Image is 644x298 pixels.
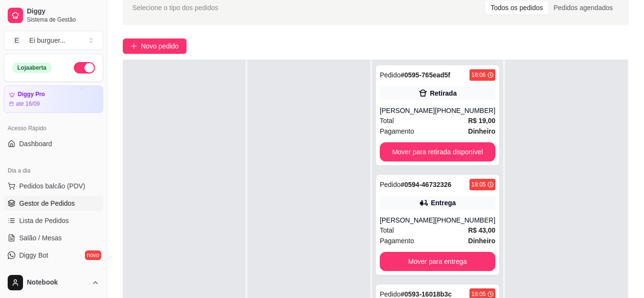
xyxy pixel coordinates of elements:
[4,178,103,194] button: Pedidos balcão (PDV)
[12,36,22,45] span: E
[548,1,618,14] div: Pedidos agendados
[380,115,394,126] span: Total
[380,142,495,161] button: Mover para retirada disponível
[27,16,99,24] span: Sistema de Gestão
[19,199,75,208] span: Gestor de Pedidos
[29,36,66,45] div: Ei burguer ...
[4,271,103,294] button: Notebook
[400,181,451,188] strong: # 0594-46732326
[380,225,394,236] span: Total
[468,226,495,234] strong: R$ 43,00
[4,213,103,228] a: Lista de Pedidos
[468,127,495,135] strong: Dinheiro
[4,31,103,50] button: Select a team
[19,233,62,243] span: Salão / Mesas
[12,62,52,73] div: Loja aberta
[435,106,495,115] div: [PHONE_NUMBER]
[4,163,103,178] div: Dia a dia
[471,181,486,188] div: 18:05
[380,106,435,115] div: [PERSON_NAME]
[132,2,218,13] span: Selecione o tipo dos pedidos
[4,121,103,136] div: Acesso Rápido
[380,181,401,188] span: Pedido
[4,86,103,113] a: Diggy Proaté 16/09
[485,1,548,14] div: Todos os pedidos
[19,181,85,191] span: Pedidos balcão (PDV)
[19,250,48,260] span: Diggy Bot
[400,290,452,298] strong: # 0593-16018b3c
[74,62,95,74] button: Alterar Status
[380,252,495,271] button: Mover para entrega
[380,126,414,137] span: Pagamento
[4,230,103,246] a: Salão / Mesas
[471,290,486,298] div: 18:05
[123,38,187,54] button: Novo pedido
[400,71,450,79] strong: # 0595-765ead5f
[468,117,495,124] strong: R$ 19,00
[19,139,52,149] span: Dashboard
[19,216,69,225] span: Lista de Pedidos
[18,91,45,98] article: Diggy Pro
[27,7,99,16] span: Diggy
[380,71,401,79] span: Pedido
[4,136,103,151] a: Dashboard
[380,215,435,225] div: [PERSON_NAME]
[468,237,495,245] strong: Dinheiro
[430,88,457,98] div: Retirada
[4,196,103,211] a: Gestor de Pedidos
[4,248,103,263] a: Diggy Botnovo
[16,100,40,108] article: até 16/09
[431,198,456,208] div: Entrega
[471,71,486,79] div: 18:06
[380,290,401,298] span: Pedido
[4,265,103,280] a: KDS
[380,236,414,246] span: Pagamento
[130,43,137,50] span: plus
[141,41,179,51] span: Novo pedido
[27,278,88,287] span: Notebook
[4,4,103,27] a: DiggySistema de Gestão
[435,215,495,225] div: [PHONE_NUMBER]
